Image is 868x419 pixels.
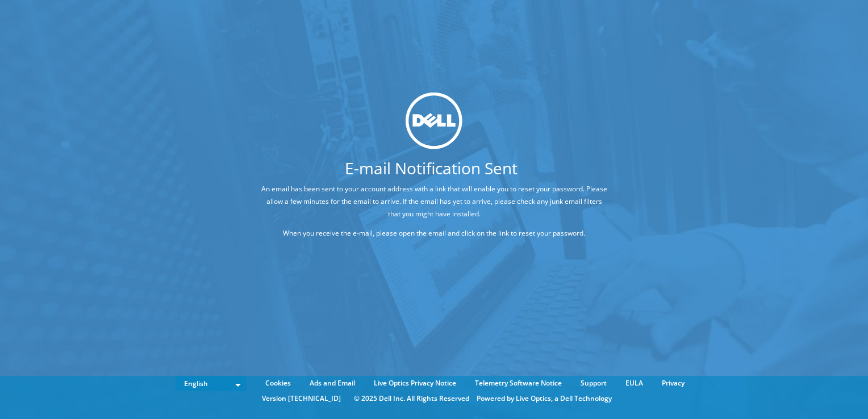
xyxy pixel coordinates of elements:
[260,227,608,240] p: When you receive the e-mail, please open the email and click on the link to reset your password.
[617,377,652,389] a: EULA
[257,377,299,389] a: Cookies
[256,392,347,405] li: Version [TECHNICAL_ID]
[406,93,462,149] img: dell_svg_logo.svg
[365,377,465,389] a: Live Optics Privacy Notice
[653,377,693,389] a: Privacy
[572,377,615,389] a: Support
[301,377,364,389] a: Ads and Email
[477,392,612,405] li: Powered by Live Optics, a Dell Technology
[217,160,645,176] h1: E-mail Notification Sent
[348,392,475,405] li: © 2025 Dell Inc. All Rights Reserved
[466,377,570,389] a: Telemetry Software Notice
[260,183,608,220] p: An email has been sent to your account address with a link that will enable you to reset your pas...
